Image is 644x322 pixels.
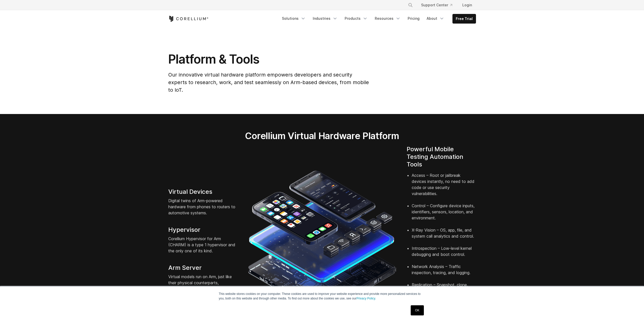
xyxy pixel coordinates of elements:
h4: Arm Server [168,264,238,272]
a: Industries [310,14,341,23]
a: Login [458,1,476,10]
a: OK [411,305,424,315]
a: Support Center [417,1,456,10]
a: Pricing [405,14,423,23]
p: Corellium Hypervisor for Arm (CHARM) is a type 1 hypervisor and the only one of its kind. [168,236,238,254]
a: Resources [372,14,404,23]
a: About [424,14,447,23]
h1: Platform & Tools [168,52,370,67]
li: Control – Configure device inputs, identifiers, sensors, location, and environment. [412,203,476,227]
li: X-Ray Vision – OS, app, file, and system call analytics and control. [412,227,476,245]
li: Access – Root or jailbreak devices instantly, no need to add code or use security vulnerabilities. [412,172,476,203]
a: Solutions [279,14,309,23]
a: Corellium Home [168,16,209,22]
img: iPhone and Android virtual machine and testing tools [248,168,397,317]
div: Navigation Menu [279,14,476,24]
a: Privacy Policy. [357,297,376,300]
p: Virtual models run on Arm, just like their physical counterparts, combining native fidelity with ... [168,274,238,298]
li: Network Analysis – Traffic inspection, tracing, and logging. [412,263,476,282]
a: Free Trial [453,14,476,23]
h4: Hypervisor [168,226,238,234]
a: Products [342,14,371,23]
p: Digital twins of Arm-powered hardware from phones to routers to automotive systems. [168,198,238,216]
h2: Corellium Virtual Hardware Platform [221,130,423,141]
li: Introspection – Low-level kernel debugging and boot control. [412,245,476,263]
div: Navigation Menu [402,1,476,10]
span: Our innovative virtual hardware platform empowers developers and security experts to research, wo... [168,72,369,93]
button: Search [406,1,415,10]
h4: Powerful Mobile Testing Automation Tools [407,145,476,168]
p: This website stores cookies on your computer. These cookies are used to improve your website expe... [219,292,425,301]
h4: Virtual Devices [168,188,238,196]
li: Replication – Snapshot, clone, and share devices. [412,282,476,300]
